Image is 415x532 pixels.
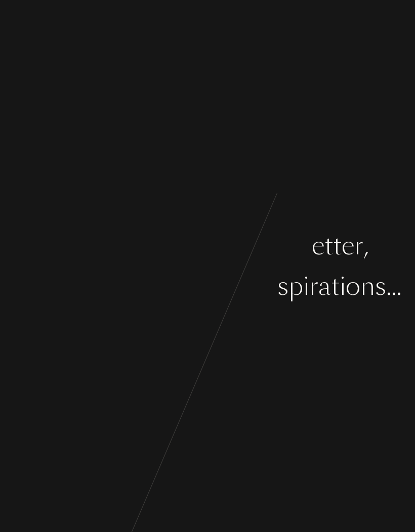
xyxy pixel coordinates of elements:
[82,227,87,265] div: ’
[346,268,360,305] div: o
[263,268,277,305] div: n
[324,227,333,265] div: t
[74,227,82,265] div: t
[363,227,368,265] div: ,
[391,268,396,305] div: .
[277,268,288,305] div: s
[75,268,84,305] div: t
[275,227,289,265] div: u
[318,268,331,305] div: a
[297,227,312,265] div: b
[176,268,190,305] div: d
[342,227,354,265] div: e
[288,268,303,305] div: p
[331,268,340,305] div: t
[44,268,58,305] div: u
[47,227,61,265] div: L
[106,227,121,265] div: g
[198,268,211,305] div: y
[108,268,116,305] div: t
[340,268,346,305] div: i
[161,268,176,305] div: n
[58,268,67,305] div: r
[303,268,309,305] div: i
[396,268,401,305] div: .
[260,227,275,265] div: o
[354,227,363,265] div: r
[248,227,260,265] div: y
[97,268,108,305] div: s
[224,227,240,265] div: w
[211,268,225,305] div: o
[182,227,194,265] div: k
[29,268,44,305] div: o
[194,227,209,265] div: n
[148,268,161,305] div: a
[150,227,159,265] div: t
[386,268,391,305] div: .
[360,268,375,305] div: n
[121,227,134,265] div: e
[257,268,263,305] div: i
[84,268,97,305] div: a
[375,268,386,305] div: s
[309,268,318,305] div: r
[134,227,142,265] div: t
[87,227,98,265] div: s
[225,268,239,305] div: u
[209,227,224,265] div: o
[312,227,324,265] div: e
[333,227,342,265] div: t
[159,227,174,265] div: o
[129,268,140,305] div: s
[239,268,248,305] div: r
[61,227,74,265] div: e
[116,268,129,305] div: e
[14,268,29,305] div: Y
